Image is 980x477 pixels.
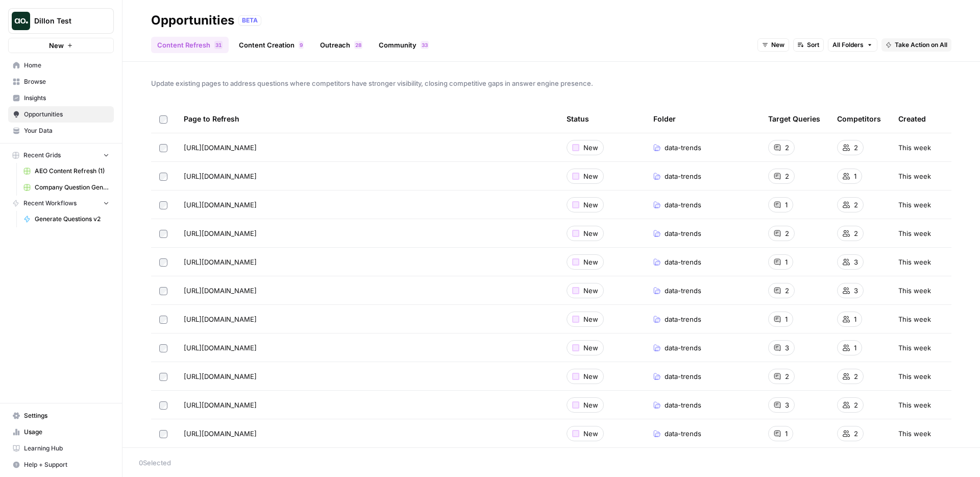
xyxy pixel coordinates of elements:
button: Take Action on All [881,38,951,52]
div: BETA [238,15,261,26]
span: 1 [854,343,856,353]
span: Recent Workflows [23,199,77,208]
span: 2 [854,371,858,381]
span: New [583,228,598,238]
div: 9 [299,41,304,49]
span: 3 [425,41,428,49]
div: Target Queries [768,105,820,133]
span: 1 [854,171,856,181]
span: This week [898,400,931,410]
span: 1 [785,428,788,439]
span: 3 [215,41,218,49]
button: Sort [793,38,824,52]
span: New [583,200,598,210]
span: New [583,371,598,381]
span: [URL][DOMAIN_NAME] [184,428,257,439]
a: Community33 [373,37,435,53]
span: 3 [785,343,789,353]
span: data-trends [665,314,701,324]
span: 3 [785,400,789,410]
span: data-trends [665,171,701,181]
div: 31 [214,41,223,49]
span: 1 [785,257,788,267]
span: New [583,343,598,353]
span: 3 [854,285,858,296]
button: New [757,38,789,52]
span: data-trends [665,200,701,210]
span: data-trends [665,428,701,439]
span: New [49,40,64,51]
span: 2 [355,41,358,49]
span: Generate Questions v2 [35,214,109,224]
span: This week [898,314,931,324]
button: Recent Grids [8,148,114,163]
span: This week [898,285,931,296]
a: Home [8,57,114,74]
span: Your Data [24,126,109,135]
span: New [583,257,598,267]
span: 2 [785,371,789,381]
span: Help + Support [24,460,109,469]
span: 2 [785,228,789,238]
span: [URL][DOMAIN_NAME] [184,228,257,238]
span: 2 [854,400,858,410]
span: 1 [854,314,856,324]
span: New [771,40,785,50]
a: Company Question Generation [19,179,114,196]
a: AEO Content Refresh (1) [19,163,114,179]
div: 0 Selected [139,458,964,468]
div: 33 [421,41,429,49]
span: 2 [785,285,789,296]
span: This week [898,257,931,267]
span: This week [898,228,931,238]
a: Content Creation9 [233,37,310,53]
span: 1 [218,41,222,49]
span: [URL][DOMAIN_NAME] [184,200,257,210]
div: Created [898,105,926,133]
span: Opportunities [24,110,109,119]
span: This week [898,343,931,353]
span: All Folders [832,40,864,50]
span: 2 [854,228,858,238]
span: New [583,314,598,324]
a: Insights [8,90,114,106]
span: 2 [854,200,858,210]
a: Outreach28 [314,37,369,53]
span: 2 [785,171,789,181]
span: Take Action on All [895,40,947,50]
span: Sort [807,40,819,50]
div: Opportunities [151,12,234,29]
span: 9 [300,41,303,49]
span: Learning Hub [24,444,109,453]
div: Page to Refresh [184,105,550,133]
a: Your Data [8,123,114,139]
span: [URL][DOMAIN_NAME] [184,371,257,381]
span: This week [898,371,931,381]
a: Usage [8,424,114,440]
span: Company Question Generation [35,183,109,192]
span: 2 [785,142,789,153]
span: 1 [785,200,788,210]
div: Status [567,105,589,133]
span: 2 [854,142,858,153]
span: 8 [358,41,361,49]
button: All Folders [828,38,877,52]
span: Dillon Test [34,16,96,26]
span: This week [898,200,931,210]
span: 2 [854,428,858,439]
a: Learning Hub [8,440,114,457]
span: New [583,285,598,296]
span: 3 [422,41,425,49]
span: New [583,400,598,410]
span: [URL][DOMAIN_NAME] [184,343,257,353]
span: Usage [24,427,109,437]
span: Browse [24,77,109,86]
span: New [583,428,598,439]
button: Recent Workflows [8,196,114,211]
span: Home [24,61,109,70]
span: 3 [854,257,858,267]
a: Generate Questions v2 [19,211,114,227]
span: data-trends [665,257,701,267]
a: Content Refresh31 [151,37,229,53]
span: [URL][DOMAIN_NAME] [184,285,257,296]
